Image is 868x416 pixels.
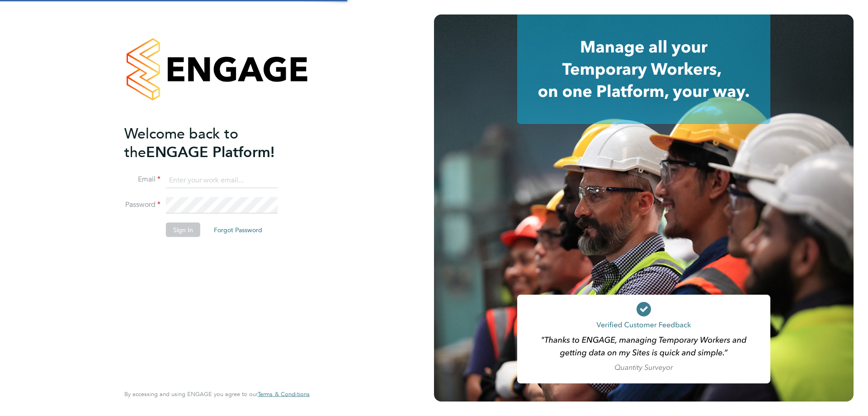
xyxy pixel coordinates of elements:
button: Sign In [166,223,200,237]
label: Email [124,175,160,184]
a: Terms & Conditions [258,391,310,398]
input: Enter your work email... [166,172,278,188]
span: By accessing and using ENGAGE you agree to our [124,390,310,398]
h2: ENGAGE Platform! [124,124,301,161]
button: Forgot Password [207,223,269,237]
label: Password [124,200,160,210]
span: Welcome back to the [124,124,238,161]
